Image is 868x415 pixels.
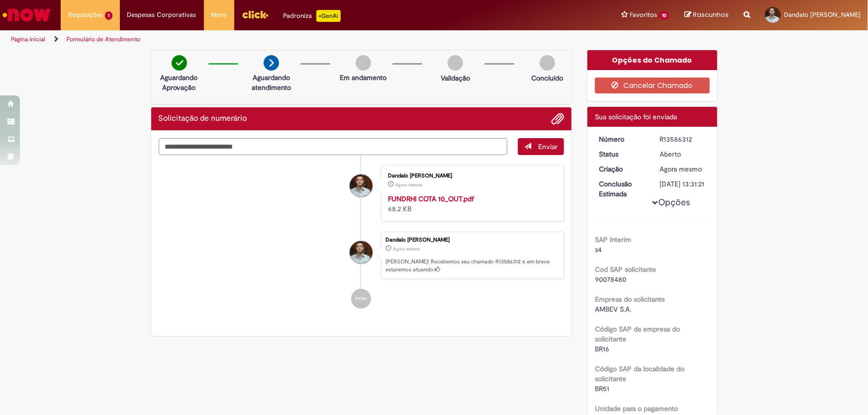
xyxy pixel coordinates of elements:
img: arrow-next.png [264,55,279,71]
p: Aguardando Aprovação [155,73,203,92]
p: Concluído [531,73,563,83]
b: Código SAP da empresa do solicitante [595,325,680,343]
dt: Número [591,134,653,144]
time: 01/10/2025 14:31:16 [393,246,420,252]
span: s4 [595,245,602,254]
div: Opções do Chamado [587,50,717,70]
button: Adicionar anexos [551,112,564,125]
button: Cancelar Chamado [595,78,710,93]
p: [PERSON_NAME]! Recebemos seu chamado R13586312 e em breve estaremos atuando. [386,258,559,273]
div: 01/10/2025 14:31:16 [660,164,706,174]
span: More [211,10,227,20]
b: Unidade para o pagamento [595,404,678,413]
span: Agora mesmo [395,182,422,188]
p: Validação [441,73,470,83]
div: Padroniza [284,10,341,22]
div: [DATE] 13:31:21 [660,179,706,189]
span: Requisições [68,10,103,20]
b: SAP Interim [595,235,631,244]
b: Empresa do solicitante [595,295,665,304]
span: Despesas Corporativas [127,10,196,20]
img: ServiceNow [1,5,52,25]
div: Dandalo [PERSON_NAME] [388,173,554,179]
p: Em andamento [340,73,386,83]
p: Aguardando atendimento [247,73,295,92]
img: img-circle-grey.png [356,55,371,71]
ul: Histórico de tíquete [159,155,565,319]
span: BR51 [595,384,609,393]
span: Agora mesmo [660,165,702,173]
p: +GenAi [316,10,341,22]
div: Dandalo [PERSON_NAME] [386,237,559,243]
span: 10 [659,11,670,20]
span: 1 [105,11,112,20]
a: Formulário de Atendimento [67,35,140,43]
img: click_logo_yellow_360x200.png [242,7,269,22]
a: FUNDRHI COTA 10_OUT.pdf [388,194,474,203]
b: Cod SAP solicitante [595,265,656,274]
div: Dandalo Francisco Junior [350,174,373,197]
span: BR16 [595,344,609,353]
span: Favoritos [630,10,657,20]
button: Enviar [518,138,564,155]
img: img-circle-grey.png [540,55,555,71]
dt: Status [591,149,653,159]
span: AMBEV S.A. [595,305,631,314]
span: Sua solicitação foi enviada [595,112,677,121]
b: Código SAP da localidade do solicitante [595,364,684,383]
li: Dandalo Francisco Junior [159,232,565,279]
a: Página inicial [11,35,45,43]
a: Rascunhos [684,10,729,20]
img: img-circle-grey.png [448,55,463,71]
div: Dandalo Francisco Junior [350,241,373,264]
dt: Criação [591,164,653,174]
textarea: Digite sua mensagem aqui... [159,138,508,155]
span: Dandalo [PERSON_NAME] [784,10,861,19]
span: Agora mesmo [393,246,420,252]
span: 90078480 [595,275,626,284]
span: Rascunhos [693,10,729,19]
h2: Solicitação de numerário Histórico de tíquete [159,114,247,123]
dt: Conclusão Estimada [591,179,653,199]
img: check-circle-green.png [172,55,187,71]
ul: Trilhas de página [7,30,571,49]
time: 01/10/2025 14:31:05 [395,182,422,188]
div: Aberto [660,149,706,159]
div: R13586312 [660,134,706,144]
span: Enviar [538,142,558,151]
div: 68.2 KB [388,194,554,214]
